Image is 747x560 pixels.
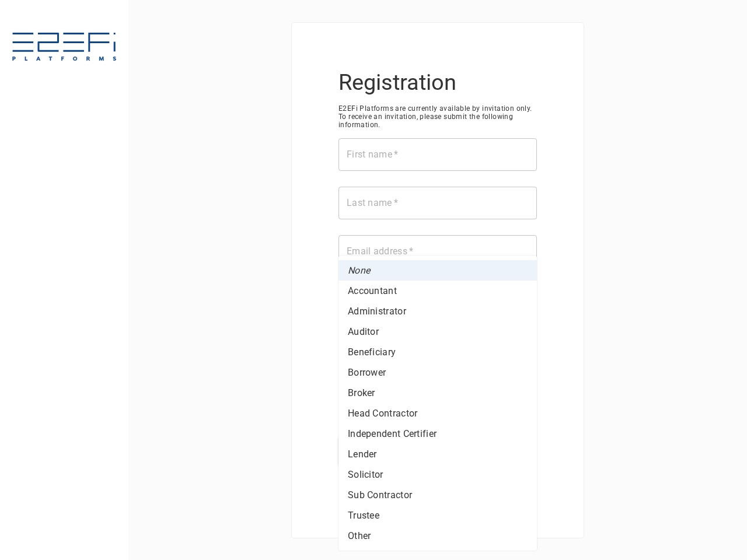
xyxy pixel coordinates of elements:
li: Auditor [338,321,537,342]
em: None [348,264,370,277]
li: Solicitor [338,464,537,485]
li: Lender [338,444,537,464]
li: Borrower [338,362,537,383]
li: Independent Certifier [338,423,537,444]
li: Other [338,526,537,546]
li: Accountant [338,281,537,301]
li: Broker [338,383,537,403]
li: Beneficiary [338,342,537,362]
li: Head Contractor [338,403,537,423]
li: Sub Contractor [338,485,537,505]
li: Administrator [338,301,537,321]
li: Trustee [338,505,537,526]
